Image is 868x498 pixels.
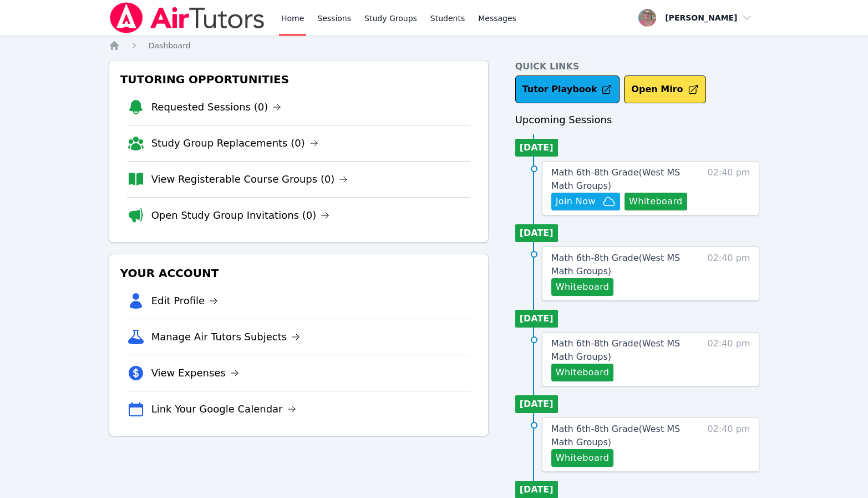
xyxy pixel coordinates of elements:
a: View Registerable Course Groups (0) [151,172,348,187]
h4: Quick Links [515,60,760,73]
nav: Breadcrumb [109,40,760,51]
span: Messages [478,13,516,24]
button: Open Miro [624,76,705,103]
span: 02:40 pm [707,422,750,467]
img: Air Tutors [109,2,266,33]
span: Math 6th-8th Grade ( West MS Math Groups ) [551,338,681,362]
a: Manage Air Tutors Subjects [151,329,301,345]
h3: Tutoring Opportunities [118,69,479,89]
a: Tutor Playbook [515,76,620,103]
button: Join Now [551,193,620,210]
button: Whiteboard [551,364,614,381]
a: Math 6th-8th Grade(West MS Math Groups) [551,251,701,278]
a: View Expenses [151,365,239,381]
a: Math 6th-8th Grade(West MS Math Groups) [551,166,701,193]
li: [DATE] [515,310,558,328]
a: Study Group Replacements (0) [151,135,318,151]
h3: Upcoming Sessions [515,112,760,128]
span: Dashboard [149,41,191,50]
h3: Your Account [118,263,479,283]
li: [DATE] [515,224,558,242]
a: Edit Profile [151,293,219,309]
a: Link Your Google Calendar [151,401,296,417]
a: Requested Sessions (0) [151,99,282,115]
li: [DATE] [515,139,558,157]
a: Math 6th-8th Grade(West MS Math Groups) [551,337,701,364]
button: Whiteboard [551,449,614,467]
button: Whiteboard [625,193,687,210]
a: Math 6th-8th Grade(West MS Math Groups) [551,422,701,449]
span: 02:40 pm [707,337,750,381]
span: Join Now [556,195,596,208]
span: 02:40 pm [707,166,750,210]
a: Open Study Group Invitations (0) [151,208,330,223]
button: Whiteboard [551,278,614,296]
span: Math 6th-8th Grade ( West MS Math Groups ) [551,424,681,447]
span: Math 6th-8th Grade ( West MS Math Groups ) [551,167,681,191]
a: Dashboard [149,40,191,51]
span: 02:40 pm [707,251,750,296]
span: Math 6th-8th Grade ( West MS Math Groups ) [551,253,681,276]
li: [DATE] [515,395,558,413]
